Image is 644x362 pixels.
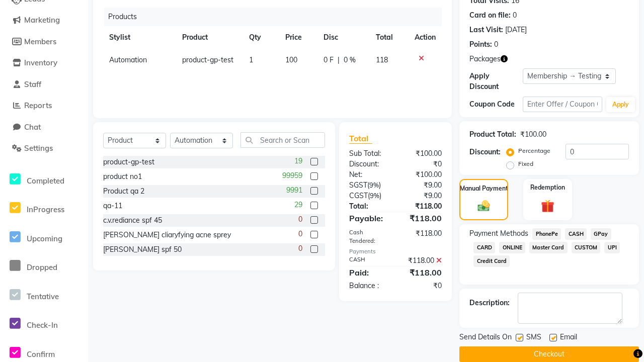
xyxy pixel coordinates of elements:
div: Payments [349,247,442,256]
span: 118 [376,55,388,64]
div: Sub Total: [342,148,395,159]
span: PhonePe [532,228,561,240]
span: SMS [526,332,541,344]
a: Chat [3,122,86,133]
span: product-gp-test [182,55,233,64]
span: Inventory [24,58,57,67]
th: Product [176,26,243,49]
div: Balance : [342,281,395,291]
span: 99959 [282,170,302,181]
input: Search or Scan [240,132,325,148]
span: Staff [24,79,41,89]
div: CASH [342,255,395,266]
span: Dropped [27,262,57,272]
div: ₹118.00 [395,201,449,212]
th: Stylist [103,26,176,49]
div: ( ) [342,191,395,201]
span: Payment Methods [469,228,528,239]
div: Description: [469,298,510,308]
div: ₹118.00 [395,266,449,279]
label: Percentage [518,146,550,155]
span: UPI [604,242,620,253]
div: Card on file: [469,10,511,21]
div: Products [104,8,449,26]
span: | [338,55,340,65]
div: Product Total: [469,129,516,140]
div: Discount: [469,147,501,157]
div: Coupon Code [469,99,523,110]
span: 19 [294,156,302,166]
th: Qty [243,26,279,49]
div: ₹9.00 [395,191,449,201]
span: Packages [469,54,501,64]
span: CGST [349,191,368,200]
span: Credit Card [473,255,510,267]
span: Chat [24,122,41,132]
div: Product qa 2 [103,186,144,197]
span: 9% [369,181,379,189]
span: Reports [24,101,52,110]
button: Checkout [459,346,639,362]
div: ₹118.00 [395,228,449,245]
span: 9% [370,192,379,200]
a: Marketing [3,15,86,26]
div: Discount: [342,159,395,169]
span: Tentative [27,292,59,301]
span: Send Details On [459,332,512,344]
span: Upcoming [27,234,62,243]
img: _gift.svg [537,198,558,214]
a: Settings [3,143,86,154]
span: Confirm [27,349,55,359]
span: Settings [24,143,53,153]
div: ( ) [342,180,395,191]
a: Inventory [3,57,86,69]
span: Email [560,332,577,344]
span: 0 [298,214,302,225]
label: Redemption [530,183,565,192]
span: Check-In [27,320,58,330]
span: 100 [285,55,297,64]
a: Staff [3,79,86,90]
span: 1 [249,55,253,64]
span: 9991 [286,185,302,196]
div: ₹100.00 [395,148,449,159]
div: Payable: [342,212,395,224]
a: Members [3,36,86,48]
div: Net: [342,169,395,180]
div: Apply Discount [469,71,523,92]
span: Members [24,37,56,46]
span: Automation [109,55,147,64]
span: CASH [565,228,587,240]
div: product-gp-test [103,157,154,167]
div: qa-11 [103,201,122,211]
div: ₹118.00 [395,255,449,266]
div: Total: [342,201,395,212]
div: ₹0 [395,281,449,291]
div: ₹9.00 [395,180,449,191]
span: SGST [349,180,367,190]
div: [PERSON_NAME] spf 50 [103,244,182,255]
span: InProgress [27,205,64,214]
span: CARD [473,242,495,253]
span: 0 F [324,55,334,65]
input: Enter Offer / Coupon Code [523,97,602,112]
div: Cash Tendered: [342,228,395,245]
span: Master Card [529,242,568,253]
label: Manual Payment [460,184,508,193]
a: Reports [3,100,86,112]
div: product no1 [103,171,142,182]
div: 0 [494,39,498,50]
img: _cash.svg [474,199,494,213]
span: 0 [298,243,302,254]
div: [DATE] [505,25,527,35]
span: Marketing [24,15,60,25]
span: 0 [298,229,302,239]
span: 29 [294,200,302,210]
div: ₹0 [395,159,449,169]
span: Total [349,133,372,144]
div: Last Visit: [469,25,503,35]
th: Total [370,26,409,49]
div: Points: [469,39,492,50]
span: GPay [591,228,611,240]
div: Paid: [342,266,395,279]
